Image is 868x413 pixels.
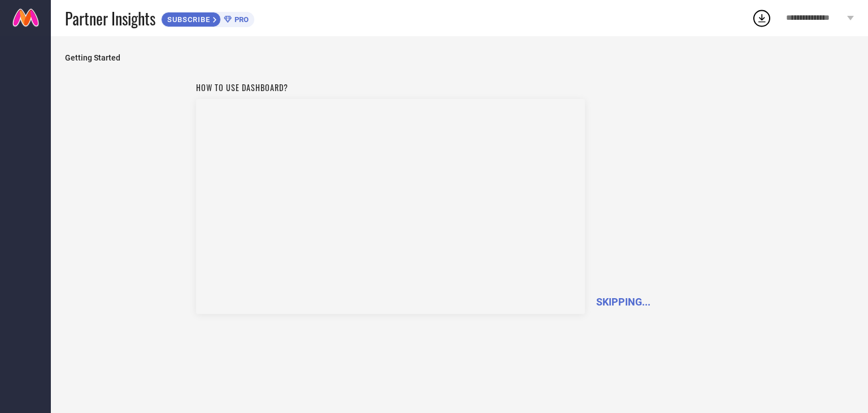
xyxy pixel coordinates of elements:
[232,15,249,24] span: PRO
[196,99,585,314] iframe: Workspace Section
[65,7,155,30] span: Partner Insights
[162,15,213,24] span: SUBSCRIBE
[161,9,254,27] a: SUBSCRIBEPRO
[65,53,854,62] span: Getting Started
[752,8,772,28] div: Open download list
[196,81,585,93] h1: How to use dashboard?
[596,296,650,308] span: SKIPPING...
